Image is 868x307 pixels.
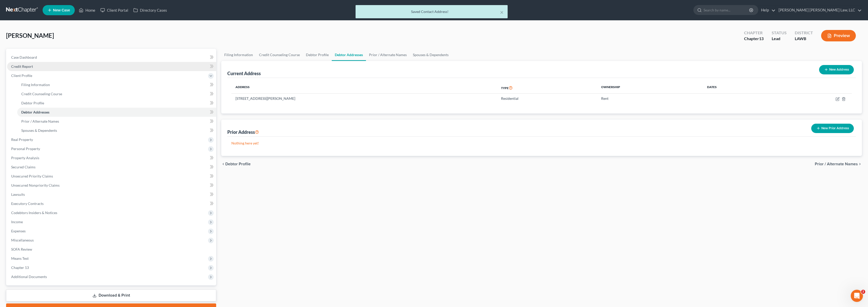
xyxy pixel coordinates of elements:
button: chevron_left Debtor Profile [221,162,251,166]
span: Codebtors Insiders & Notices [11,211,57,215]
th: Dates [703,82,772,94]
a: Spouses & Dependents [17,126,216,135]
span: Spouses & Dependents [21,128,57,133]
a: Filing Information [17,80,216,89]
a: Debtor Addresses [332,49,366,61]
div: Prior Address [227,129,259,135]
span: Expenses [11,229,26,233]
a: Credit Report [7,62,216,71]
span: Executory Contracts [11,201,44,206]
span: Income [11,220,23,224]
a: Credit Counseling Course [17,89,216,99]
a: Debtor Addresses [17,108,216,117]
span: 13 [759,36,764,41]
button: × [500,9,504,15]
a: Filing Information [221,49,256,61]
span: Debtor Profile [21,101,44,105]
span: Unsecured Priority Claims [11,174,53,178]
div: Status [772,30,787,36]
span: Debtor Addresses [21,110,49,114]
span: Personal Property [11,147,40,151]
span: 2 [861,290,865,294]
a: Spouses & Dependents [410,49,452,61]
span: Credit Report [11,64,33,69]
iframe: Intercom live chat [851,290,863,302]
a: Unsecured Priority Claims [7,172,216,181]
a: SOFA Review [7,245,216,254]
a: Debtor Profile [303,49,332,61]
span: Client Profile [11,73,32,78]
a: Case Dashboard [7,53,216,62]
p: Nothing here yet! [231,141,852,146]
span: Prior / Alternate Names [21,119,59,123]
span: Additional Documents [11,274,47,279]
a: Prior / Alternate Names [17,117,216,126]
a: Lawsuits [7,190,216,199]
div: District [795,30,813,36]
a: Credit Counseling Course [256,49,303,61]
div: Chapter [744,36,764,42]
span: Case Dashboard [11,55,37,59]
span: SOFA Review [11,247,32,251]
span: Real Property [11,137,33,142]
td: Residential [497,94,597,103]
div: Saved Contact Address! [360,9,504,14]
span: Prior / Alternate Names [815,162,858,166]
button: Prior / Alternate Names chevron_right [815,162,862,166]
span: Filing Information [21,83,50,87]
div: LAWB [795,36,813,42]
a: Unsecured Nonpriority Claims [7,181,216,190]
i: chevron_right [858,162,862,166]
th: Ownership [597,82,703,94]
div: Current Address [227,70,261,76]
a: Download & Print [6,289,216,301]
span: Chapter 13 [11,265,29,270]
span: Secured Claims [11,165,35,169]
span: Means Test [11,256,29,261]
a: Secured Claims [7,163,216,172]
th: Address [231,82,497,94]
th: Type [497,82,597,94]
div: Lead [772,36,787,42]
td: [STREET_ADDRESS][PERSON_NAME] [231,94,497,103]
button: New Address [819,65,854,74]
a: Property Analysis [7,153,216,163]
a: Debtor Profile [17,99,216,108]
span: Unsecured Nonpriority Claims [11,183,60,187]
a: Executory Contracts [7,199,216,208]
span: Miscellaneous [11,238,34,242]
a: Prior / Alternate Names [366,49,410,61]
span: Lawsuits [11,192,25,197]
td: Rent [597,94,703,103]
i: chevron_left [221,162,225,166]
div: Chapter [744,30,764,36]
span: Debtor Profile [225,162,251,166]
button: New Prior Address [811,124,854,133]
span: Property Analysis [11,156,39,160]
button: Preview [821,30,856,41]
span: [PERSON_NAME] [6,32,54,39]
span: Credit Counseling Course [21,92,62,96]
